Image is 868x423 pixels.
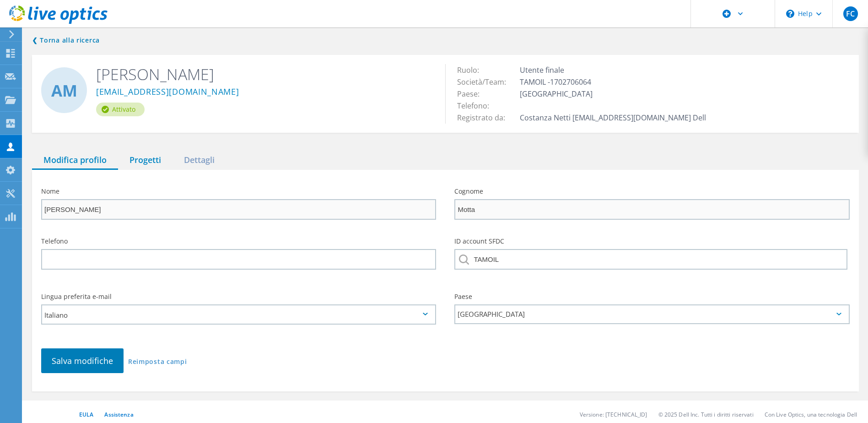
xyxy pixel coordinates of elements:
[457,113,514,123] span: Registrato da:
[128,358,187,366] a: Reimposta campi
[51,82,77,98] span: AM
[9,19,108,26] a: Live Optics Dashboard
[457,101,498,111] span: Telefono:
[658,411,754,418] li: © 2025 Dell Inc. Tutti i diritti riservati
[118,151,173,170] div: Progetti
[41,188,436,195] label: Nome
[454,188,849,195] label: Cognome
[96,64,431,84] h2: [PERSON_NAME]
[173,151,226,170] div: Dettagli
[454,238,849,244] label: ID account SFDC
[457,65,488,75] span: Ruolo:
[580,411,647,418] li: Versione: [TECHNICAL_ID]
[454,293,849,300] label: Paese
[41,293,436,300] label: Lingua preferita e-mail
[520,77,600,87] span: TAMOIL -1702706064
[96,87,239,97] a: [EMAIL_ADDRESS][DOMAIN_NAME]
[518,88,708,100] td: [GEOGRAPHIC_DATA]
[41,348,124,373] button: Salva modifiche
[52,355,113,366] span: Salva modifiche
[518,64,708,76] td: Utente finale
[79,411,93,418] a: EULA
[32,151,118,170] div: Modifica profilo
[457,77,515,87] span: Società/Team:
[765,411,857,418] li: Con Live Optics, una tecnologia Dell
[41,238,436,244] label: Telefono
[32,35,100,46] a: Back to search
[518,112,708,124] td: Costanza Netti [EMAIL_ADDRESS][DOMAIN_NAME] Dell
[104,411,133,418] a: Assistenza
[846,10,855,17] span: FC
[454,304,849,324] div: [GEOGRAPHIC_DATA]
[457,89,489,99] span: Paese:
[96,103,145,116] div: Attivato
[786,10,794,18] svg: \n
